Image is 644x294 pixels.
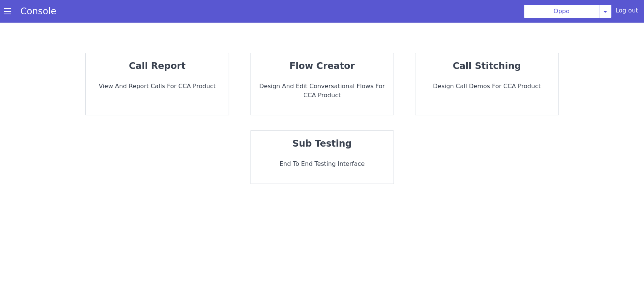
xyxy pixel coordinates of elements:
[92,82,223,91] p: View and report calls for CCA Product
[421,82,552,91] p: Design call demos for CCA Product
[453,61,521,71] strong: call stitching
[257,159,387,168] p: End to End Testing Interface
[292,138,352,149] strong: sub testing
[257,82,387,100] p: Design and Edit Conversational flows for CCA Product
[11,6,65,17] a: Console
[129,61,186,71] strong: call report
[289,61,355,71] strong: flow creator
[615,6,638,18] div: Log out
[524,5,599,18] button: Oppo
